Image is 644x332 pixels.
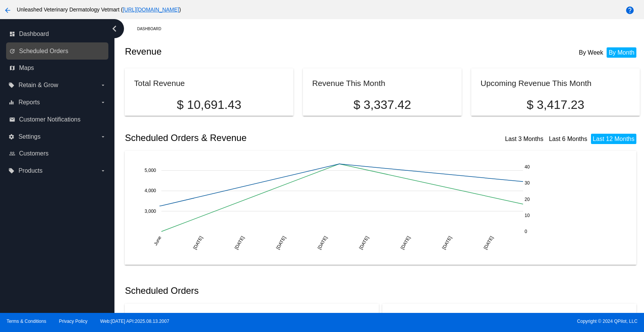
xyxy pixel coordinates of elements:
[9,147,106,160] a: people_outline Customers
[328,319,638,324] span: Copyright © 2024 QPilot, LLC
[18,82,58,89] span: Retain & Grow
[125,133,382,143] h2: Scheduled Orders & Revenue
[234,235,246,251] text: [DATE]
[145,188,156,194] text: 4,000
[9,48,15,54] i: update
[100,82,106,88] i: arrow_drop_down
[9,62,106,74] a: map Maps
[18,99,40,106] span: Reports
[9,31,15,37] i: dashboard
[8,82,14,88] i: local_offer
[100,168,106,174] i: arrow_drop_down
[192,235,204,251] text: [DATE]
[317,235,328,251] text: [DATE]
[525,180,530,186] text: 30
[59,319,88,324] a: Privacy Policy
[483,235,494,251] text: [DATE]
[525,164,530,170] text: 40
[100,99,106,105] i: arrow_drop_down
[18,133,40,140] span: Settings
[145,209,156,214] text: 3,000
[358,235,370,251] text: [DATE]
[441,235,453,251] text: [DATE]
[145,168,156,173] text: 5,000
[525,213,530,218] text: 10
[125,285,382,296] h2: Scheduled Orders
[9,45,106,57] a: update Scheduled Orders
[593,136,634,142] a: Last 12 Months
[8,99,14,105] i: equalizer
[153,235,163,246] text: June
[625,6,634,15] mat-icon: help
[8,134,14,140] i: settings
[577,47,605,58] li: By Week
[549,136,588,142] a: Last 6 Months
[125,46,382,57] h2: Revenue
[100,319,169,324] a: Web:[DATE] API:2025.08.13.2007
[17,6,181,13] span: Unleashed Veterinary Dermatology Vetmart ( )
[6,319,46,324] a: Terms & Conditions
[9,28,106,40] a: dashboard Dashboard
[108,23,121,35] i: chevron_left
[8,168,14,174] i: local_offer
[100,134,106,140] i: arrow_drop_down
[19,116,80,123] span: Customer Notifications
[137,23,168,35] a: Dashboard
[9,65,15,71] i: map
[9,151,15,157] i: people_outline
[312,79,385,87] h2: Revenue This Month
[134,79,185,87] h2: Total Revenue
[3,6,12,15] mat-icon: arrow_back
[400,235,412,251] text: [DATE]
[505,136,544,142] a: Last 3 Months
[19,31,49,37] span: Dashboard
[525,229,527,234] text: 0
[19,48,68,55] span: Scheduled Orders
[525,197,530,202] text: 20
[9,113,106,126] a: email Customer Notifications
[18,167,42,174] span: Products
[19,150,48,157] span: Customers
[275,235,287,251] text: [DATE]
[19,65,34,71] span: Maps
[9,117,15,123] i: email
[123,6,179,13] a: [URL][DOMAIN_NAME]
[480,98,630,112] p: $ 3,417.23
[607,47,636,58] li: By Month
[312,98,452,112] p: $ 3,337.42
[480,79,591,87] h2: Upcoming Revenue This Month
[134,98,284,112] p: $ 10,691.43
